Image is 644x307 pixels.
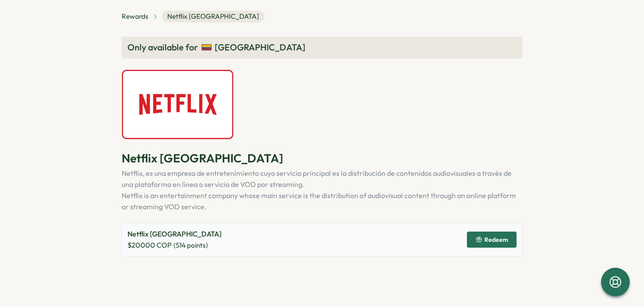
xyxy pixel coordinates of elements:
[122,12,148,21] a: Rewards
[122,169,512,189] span: Netflix, es una empresa de entretenimiento cuyo servicio principal es la distribución de contenid...
[484,236,508,243] span: Redeem
[122,150,522,166] p: Netflix [GEOGRAPHIC_DATA]
[467,232,517,248] button: Redeem
[127,41,198,54] span: Only available for
[122,191,516,211] span: Netflix is ​​an entertainment company whose main service is the distribution of audiovisual conte...
[127,240,172,251] span: $ 20000 COP
[201,42,212,53] img: Colombia
[215,41,305,54] span: [GEOGRAPHIC_DATA]
[162,11,264,22] span: Netflix [GEOGRAPHIC_DATA]
[174,241,208,250] span: ( 514 points)
[127,228,221,240] p: Netflix [GEOGRAPHIC_DATA]
[122,69,233,140] img: Netflix Colombia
